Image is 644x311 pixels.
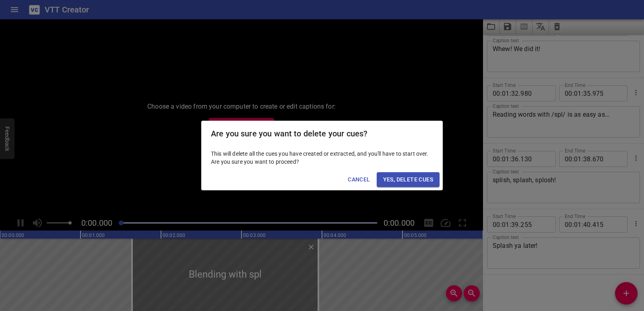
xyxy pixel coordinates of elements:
button: Yes, Delete Cues [377,172,440,187]
button: Cancel [345,172,373,187]
div: This will delete all the cues you have created or extracted, and you'll have to start over. Are y... [201,146,443,169]
span: Cancel [348,175,370,185]
h2: Are you sure you want to delete your cues? [211,127,433,140]
span: Yes, Delete Cues [383,175,433,185]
